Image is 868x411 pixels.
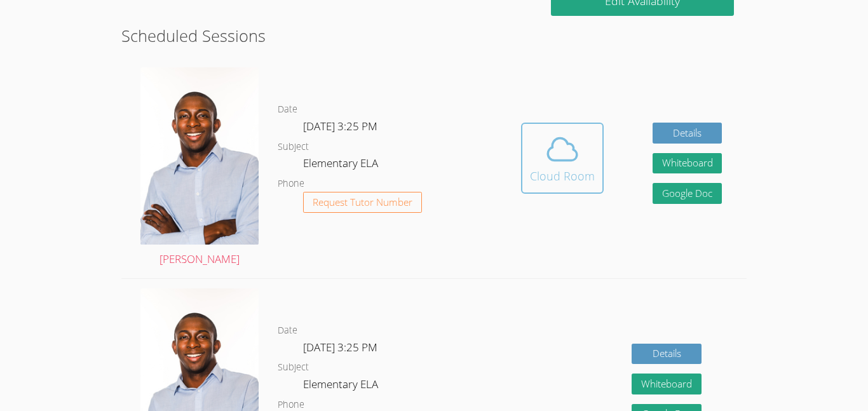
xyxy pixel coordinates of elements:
[303,154,381,176] dd: Elementary ELA
[653,123,722,144] a: Details
[278,102,297,118] dt: Date
[632,344,702,365] a: Details
[278,360,309,375] dt: Subject
[121,24,747,48] h2: Scheduled Sessions
[653,183,722,204] a: Google Doc
[303,119,377,133] span: [DATE] 3:25 PM
[303,340,377,354] span: [DATE] 3:25 PM
[278,176,304,192] dt: Phone
[303,375,381,397] dd: Elementary ELA
[278,139,309,155] dt: Subject
[521,123,604,194] button: Cloud Room
[140,67,259,245] img: avatar.png
[303,192,422,213] button: Request Tutor Number
[278,323,297,339] dt: Date
[530,167,595,185] div: Cloud Room
[653,153,722,174] button: Whiteboard
[632,374,702,394] button: Whiteboard
[140,67,259,269] a: [PERSON_NAME]
[313,198,412,207] span: Request Tutor Number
